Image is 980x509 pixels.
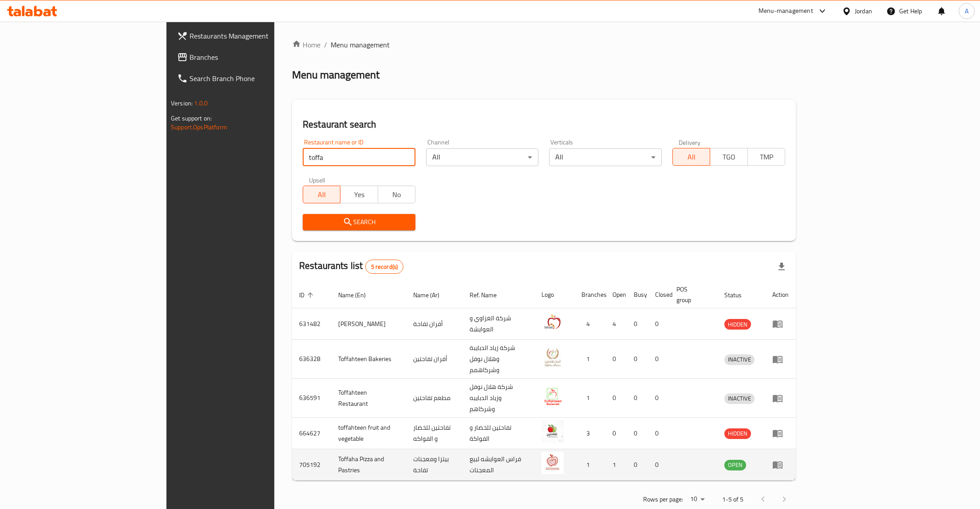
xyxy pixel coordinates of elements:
td: Toffahteen Bakeries [331,340,406,379]
span: Menu management [331,39,390,50]
span: ID [299,290,316,300]
label: Delivery [679,139,701,145]
span: Yes [344,188,374,201]
div: Menu [772,428,789,439]
span: Search [310,217,408,228]
label: Upsell [309,177,325,183]
div: All [549,148,662,166]
div: Menu-management [759,6,813,16]
td: 0 [605,340,627,379]
td: 4 [605,308,627,340]
div: Total records count [365,260,404,274]
th: Action [765,281,796,308]
span: INACTIVE [724,354,755,365]
a: Support.OpsPlatform [171,121,227,133]
span: HIDDEN [724,319,751,330]
button: All [303,186,340,203]
span: TMP [751,151,782,163]
span: TGO [714,151,744,163]
table: enhanced table [292,281,796,481]
td: [PERSON_NAME] [331,308,406,340]
td: 0 [627,379,648,418]
td: أفران تفاحتين [406,340,462,379]
th: Closed [648,281,669,308]
p: Rows per page: [643,494,683,505]
td: Toffaha Pizza and Pastries [331,449,406,481]
h2: Restaurants list [299,259,403,274]
div: Menu [772,354,789,365]
td: مطعم تفاحتين [406,379,462,418]
th: Logo [534,281,574,308]
button: TGO [710,148,747,166]
td: 0 [648,308,669,340]
td: Toffahteen Restaurant [331,379,406,418]
span: Status [724,290,753,300]
span: No [382,188,412,201]
td: 1 [574,340,605,379]
span: Search Branch Phone [190,73,323,84]
div: INACTIVE [724,354,755,365]
td: 1 [574,449,605,481]
span: All [676,151,707,163]
span: Name (En) [338,290,377,300]
div: Menu [772,319,789,329]
th: Busy [627,281,648,308]
span: HIDDEN [724,428,751,439]
button: No [378,186,415,203]
h2: Menu management [292,68,379,82]
span: Branches [190,52,323,62]
span: 1.0.0 [194,97,208,109]
p: 1-5 of 5 [722,494,743,505]
td: شركة هلال نوفل وزياد الدبايبه وشركاهم [462,379,535,418]
button: Search [303,214,415,230]
div: INACTIVE [724,393,755,404]
nav: breadcrumb [292,39,796,50]
td: 0 [648,340,669,379]
td: 0 [627,418,648,449]
span: 5 record(s) [366,263,403,271]
span: Restaurants Management [190,31,323,41]
a: Restaurants Management [170,25,330,47]
td: 4 [574,308,605,340]
td: 0 [648,449,669,481]
input: Search for restaurant name or ID.. [303,148,415,166]
td: تفاحتين للخضار و الفواكة [462,418,535,449]
a: Search Branch Phone [170,68,330,89]
td: 0 [605,418,627,449]
td: شركة زياد الدبايبة وهلال نوفل وشركاهمم [462,340,535,379]
span: Name (Ar) [413,290,451,300]
img: Toffaha Bakeries [541,311,564,333]
img: Toffaha Pizza and Pastries [541,452,564,474]
th: Branches [574,281,605,308]
td: 1 [574,379,605,418]
div: Jordan [855,6,872,16]
td: تفاحتين للخضار و الفواكه [406,418,462,449]
td: فراس العوايشه لبيع المعجنات [462,449,535,481]
div: All [426,148,539,166]
span: INACTIVE [724,393,755,404]
img: toffahteen fruit and vegetable [541,420,564,443]
img: Toffahteen Bakeries [541,346,564,369]
h2: Restaurant search [303,118,785,131]
span: Ref. Name [470,290,508,300]
span: POS group [676,284,707,305]
td: toffahteen fruit and vegetable [331,418,406,449]
td: 0 [627,308,648,340]
td: 0 [648,418,669,449]
td: 0 [627,449,648,481]
a: Branches [170,47,330,68]
div: Export file [771,256,792,277]
td: شركة الغزاوي و العوايشة [462,308,535,340]
td: بيتزا ومعجنات تفاحة [406,449,462,481]
button: TMP [747,148,785,166]
span: OPEN [724,460,746,470]
div: Rows per page: [687,493,708,506]
td: أفران تفاحة [406,308,462,340]
img: Toffahteen Restaurant [541,385,564,408]
td: 0 [627,340,648,379]
td: 1 [605,449,627,481]
td: 3 [574,418,605,449]
span: Get support on: [171,113,212,124]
